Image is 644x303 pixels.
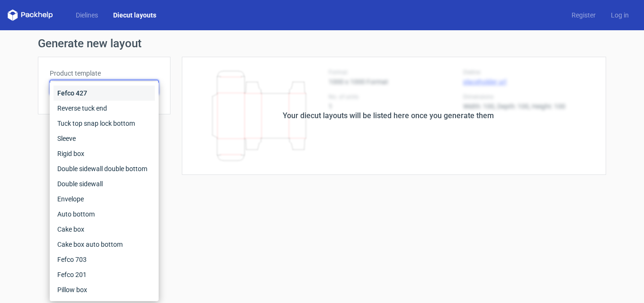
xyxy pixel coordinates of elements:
div: Tuck top snap lock bottom [54,116,155,131]
div: Fefco 703 [54,252,155,267]
div: Sleeve [54,131,155,146]
div: Your diecut layouts will be listed here once you generate them [283,110,494,121]
div: Double sidewall [54,176,155,191]
div: Rigid box [54,146,155,161]
div: Fefco 201 [54,267,155,282]
a: Register [564,10,603,20]
a: Dielines [68,10,106,20]
a: Diecut layouts [106,10,164,20]
div: Pillow box [54,282,155,297]
h1: Generate new layout [38,38,606,49]
div: Auto bottom [54,207,155,222]
a: Log in [603,10,636,20]
div: Fefco 427 [54,86,155,101]
div: Cake box [54,222,155,237]
div: Cake box auto bottom [54,237,155,252]
div: Reverse tuck end [54,101,155,116]
div: Double sidewall double bottom [54,161,155,176]
label: Product template [50,69,159,78]
div: Envelope [54,191,155,207]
